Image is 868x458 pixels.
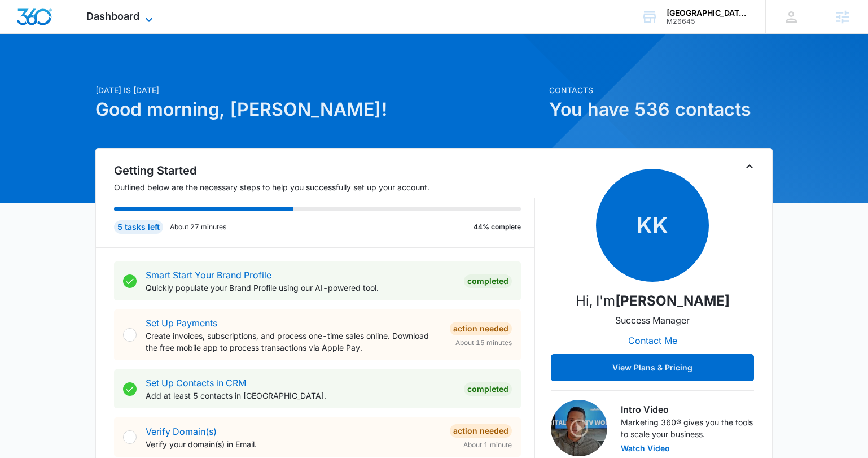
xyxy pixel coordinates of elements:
[621,403,754,416] h3: Intro Video
[617,327,689,354] button: Contact Me
[146,269,271,281] a: Smart Start Your Brand Profile
[170,222,226,232] p: About 27 minutes
[114,162,535,179] h2: Getting Started
[86,10,139,22] span: Dashboard
[615,293,730,309] strong: [PERSON_NAME]
[146,330,441,354] p: Create invoices, subscriptions, and process one-time sales online. Download the free mobile app t...
[146,390,455,402] p: Add at least 5 contacts in [GEOGRAPHIC_DATA].
[95,96,542,123] h1: Good morning, [PERSON_NAME]!
[146,426,217,437] a: Verify Domain(s)
[667,8,749,18] div: account name
[146,282,455,294] p: Quickly populate your Brand Profile using our AI-powered tool.
[743,160,756,173] button: Toggle Collapse
[667,18,749,25] div: account id
[455,338,512,348] span: About 15 minutes
[576,291,730,311] p: Hi, I'm
[146,438,441,450] p: Verify your domain(s) in Email.
[551,400,607,456] img: Intro Video
[464,382,512,396] div: Completed
[615,313,690,327] p: Success Manager
[95,84,542,96] p: [DATE] is [DATE]
[549,96,773,123] h1: You have 536 contacts
[621,444,670,452] button: Watch Video
[146,377,246,389] a: Set Up Contacts in CRM
[464,274,512,288] div: Completed
[114,220,163,234] div: 5 tasks left
[450,322,512,335] div: Action Needed
[596,169,709,282] span: KK
[146,317,217,329] a: Set Up Payments
[549,84,773,96] p: Contacts
[463,440,512,450] span: About 1 minute
[450,424,512,438] div: Action Needed
[114,181,535,193] p: Outlined below are the necessary steps to help you successfully set up your account.
[621,416,754,440] p: Marketing 360® gives you the tools to scale your business.
[474,222,521,232] p: 44% complete
[551,354,754,381] button: View Plans & Pricing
